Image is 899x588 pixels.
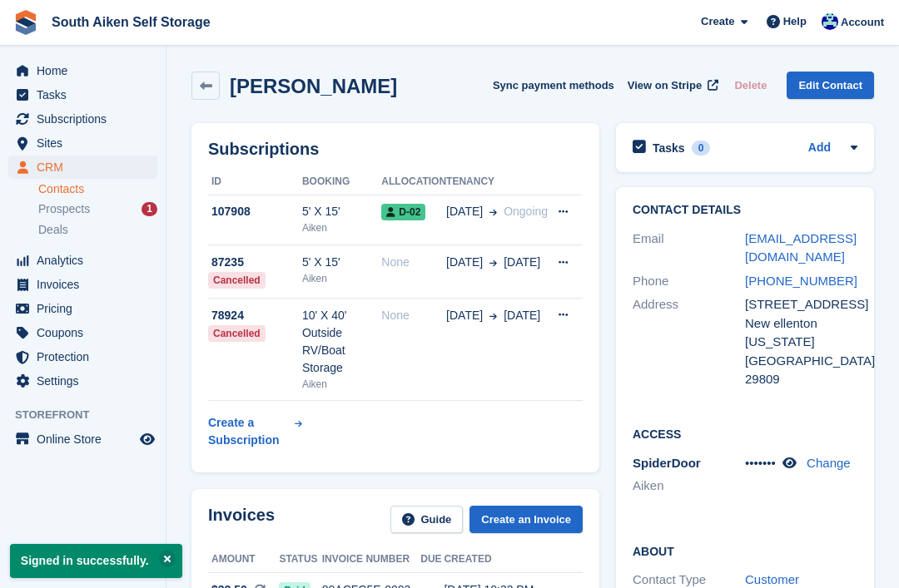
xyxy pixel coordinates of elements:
span: Protection [37,345,137,368]
a: Preview store [137,429,157,449]
span: Create [701,13,734,30]
span: [DATE] [446,203,483,220]
span: [DATE] [446,254,483,271]
div: None [381,254,446,271]
h2: About [633,542,857,559]
div: Address [633,295,745,389]
th: Invoice number [322,546,421,573]
span: View on Stripe [628,77,702,94]
span: Online Store [37,427,137,451]
a: Change [807,456,851,470]
a: Edit Contact [787,72,874,99]
a: Contacts [38,181,157,197]
div: 10' X 40' Outside RV/Boat Storage [302,307,381,377]
a: menu [8,59,157,82]
span: Analytics [37,249,137,272]
span: Sites [37,131,137,155]
span: Help [783,13,807,30]
div: [GEOGRAPHIC_DATA] [745,352,857,371]
button: Sync payment methods [493,72,614,99]
span: SpiderDoor [633,456,701,470]
span: Tasks [37,83,137,106]
div: Email [633,230,745,267]
a: menu [8,131,157,155]
div: 1 [142,202,157,216]
a: [PHONE_NUMBER] [745,274,857,288]
div: Aiken [302,220,381,235]
span: ••••••• [745,456,776,470]
span: Ongoing [504,205,548,218]
div: None [381,307,446,324]
a: Create a Subscription [208,408,302,456]
a: menu [8,297,157,320]
h2: Tasks [653,141,685,156]
div: Create a Subscription [208,414,291,449]
span: Home [37,59,137,82]
a: Add [808,139,831,158]
th: Amount [208,546,279,573]
div: 5' X 15' [302,203,381,220]
h2: Subscriptions [208,140,583,159]
span: Prospects [38,201,90,217]
a: menu [8,427,157,451]
a: menu [8,107,157,131]
th: Tenancy [446,169,548,195]
div: New ellenton [745,314,857,334]
a: menu [8,345,157,368]
th: Due [420,546,444,573]
div: 29809 [745,370,857,389]
a: South Aiken Self Storage [45,8,217,36]
a: [EMAIL_ADDRESS][DOMAIN_NAME] [745,231,857,264]
button: Delete [728,72,773,99]
th: Created [444,546,544,573]
th: Status [279,546,321,573]
div: Aiken [302,271,381,286]
a: Prospects 1 [38,200,157,218]
span: Coupons [37,321,137,344]
div: 107908 [208,203,302,220]
h2: [PERSON_NAME] [230,75,397,97]
a: menu [8,321,157,344]
h2: Contact Details [633,204,857,217]
div: Cancelled [208,272,266,289]
h2: Access [633,425,857,442]
a: menu [8,156,157,179]
a: menu [8,369,157,393]
div: Aiken [302,377,381,392]
a: View on Stripe [621,72,722,99]
span: [DATE] [504,254,540,271]
a: Deals [38,221,157,239]
h2: Invoices [208,506,275,533]
a: Create an Invoice [469,506,583,533]
div: 0 [692,141,711,156]
div: 78924 [208,307,302,324]
div: [STREET_ADDRESS] [745,295,857,314]
img: Todd Brown [822,13,838,30]
span: D-02 [381,204,425,220]
li: Aiken [633,477,745,496]
span: [DATE] [446,307,483,324]
div: 5' X 15' [302,254,381,271]
a: menu [8,249,157,272]
th: Booking [302,169,381,195]
a: menu [8,83,157,106]
a: Customer [745,572,799,586]
div: Phone [633,272,745,291]
p: Signed in successfully. [10,544,182,578]
div: [US_STATE] [745,333,857,352]
span: [DATE] [504,307,540,324]
span: Deals [38,222,68,238]
span: Pricing [37,297,137,320]
span: CRM [37,156,137,179]
span: Subscriptions [37,107,137,131]
span: Account [841,14,884,31]
span: Invoices [37,273,137,296]
img: stora-icon-8386f47178a22dfd0bd8f6a31ec36ba5ce8667c1dd55bd0f319d3a0aa187defe.svg [13,10,38,35]
a: menu [8,273,157,296]
div: 87235 [208,254,302,271]
th: Allocation [381,169,446,195]
th: ID [208,169,302,195]
span: Settings [37,369,137,393]
a: Guide [390,506,464,533]
span: Storefront [15,407,166,423]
